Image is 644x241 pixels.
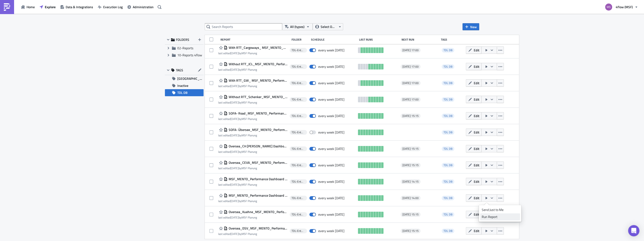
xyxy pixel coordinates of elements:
[231,166,239,170] time: 2025-08-25T11:28:22Z
[218,68,287,71] div: last edited by MSF Planung
[292,48,305,52] span: TDL-Entwicklung
[292,114,305,118] span: TDL-Entwicklung
[220,38,289,41] div: Report
[176,68,183,72] span: TAGS
[466,79,481,87] button: Edit
[177,89,188,96] span: TDL DB
[292,213,305,216] span: TDL-Entwicklung
[402,114,419,118] span: [DATE] 15:15
[66,4,93,9] span: Data & Integrations
[442,146,454,151] span: TDL DB
[466,129,481,136] button: Edit
[318,81,345,85] div: every week on Wednesday
[177,53,202,57] span: 10-Reports 4flow
[318,97,345,102] div: every week on Wednesday
[227,210,287,214] span: Oversea_Kuehne_MSF_MENTO_Performance Dashboard Übersee_1.0
[470,24,477,29] span: New
[218,117,287,121] div: last edited by MSF Planung
[474,130,479,135] span: Edit
[231,133,239,138] time: 2025-08-25T11:27:01Z
[177,82,188,89] span: Inactive
[292,163,305,167] span: TDL-Entwicklung
[231,149,239,154] time: 2025-08-25T11:28:04Z
[227,177,287,181] span: MSF_MENTO_Performance Dashboard Carrier_1.1_msf_planning_mit TDL Abrechnung - All Carriers (Witho...
[318,130,345,134] div: every week on Wednesday
[462,23,479,30] button: New
[227,161,287,165] span: Oversea_CEVA_MSF_MENTO_Performance Dashboard Übersee_1.0
[482,214,518,219] div: Run Report
[443,114,452,118] span: TDL DB
[443,212,452,217] span: TDL DB
[292,130,305,134] span: TDL-Entwicklung
[442,48,454,53] span: TDL DB
[466,63,481,70] button: Edit
[466,112,481,119] button: Edit
[442,163,454,168] span: TDL DB
[474,163,479,168] span: Edit
[443,163,452,167] span: TDL DB
[442,196,454,200] span: TDL DB
[359,38,399,41] div: Last Runs
[133,4,154,9] span: Administration
[442,64,454,69] span: TDL DB
[443,130,452,134] span: TDL DB
[466,211,481,218] button: Edit
[218,51,287,55] div: last edited by MSF Planung
[218,232,287,236] div: last edited by MSF Planung
[231,84,239,88] time: 2025-09-18T08:38:52Z
[443,229,452,233] span: TDL DB
[466,178,481,185] button: Edit
[292,229,305,233] span: TDL-Entwicklung
[443,48,452,52] span: TDL DB
[218,150,287,153] div: last edited by MSF Planung
[318,65,345,69] div: every week on Wednesday
[231,117,239,121] time: 2025-08-25T11:26:38Z
[227,144,287,148] span: Oversea_CH Robinson_MSF_MENTO_Performance Dashboard Übersee_1.0
[176,38,189,42] span: FOLDERS
[466,96,481,103] button: Edit
[442,81,454,85] span: TDL DB
[466,46,481,54] button: Edit
[227,78,287,83] span: With RTT_GW_ MSF_MENTO_Performance Dashboard Carrier_1.1
[218,134,287,137] div: last edited by MSF Planung
[311,38,357,41] div: Schedule
[318,163,345,167] div: every week on Wednesday
[474,146,479,151] span: Edit
[474,80,479,85] span: Edit
[616,4,633,9] span: 4flow (MSF)
[231,199,239,203] time: 2025-08-01T14:03:35Z
[442,229,454,233] span: TDL DB
[474,195,479,200] span: Edit
[466,145,481,152] button: Edit
[292,196,305,200] span: TDL-Entwicklung
[45,4,56,9] span: Explore
[231,182,239,187] time: 2025-08-01T14:03:12Z
[628,225,639,236] div: Open Intercom Messenger
[442,130,454,135] span: TDL DB
[37,3,58,11] button: Explore
[318,180,345,184] div: every week on Wednesday
[218,216,287,219] div: last edited by MSF Planung
[443,196,452,200] span: TDL DB
[290,24,304,29] span: All (types)
[318,229,345,233] div: every week on Wednesday
[474,228,479,233] span: Edit
[218,166,287,170] div: last edited by MSF Planung
[474,97,479,102] span: Edit
[318,114,345,118] div: every week on Wednesday
[402,163,419,167] span: [DATE] 15:15
[231,100,239,105] time: 2025-08-25T09:37:35Z
[474,48,479,53] span: Edit
[177,46,193,50] span: 02-Reports
[292,180,305,184] span: TDL-Entwicklung
[19,3,37,11] a: Home
[321,24,336,29] span: Select Owner
[402,196,419,200] span: [DATE] 14:00
[125,3,156,11] button: Administration
[227,226,287,230] span: Oversea_DSV_MSF_MENTO_Performance Dashboard Übersee_1.0
[482,207,518,212] div: Send Just to Me
[218,199,287,203] div: last edited by MSF Planung
[402,147,419,151] span: [DATE] 15:15
[282,23,313,30] button: All (types)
